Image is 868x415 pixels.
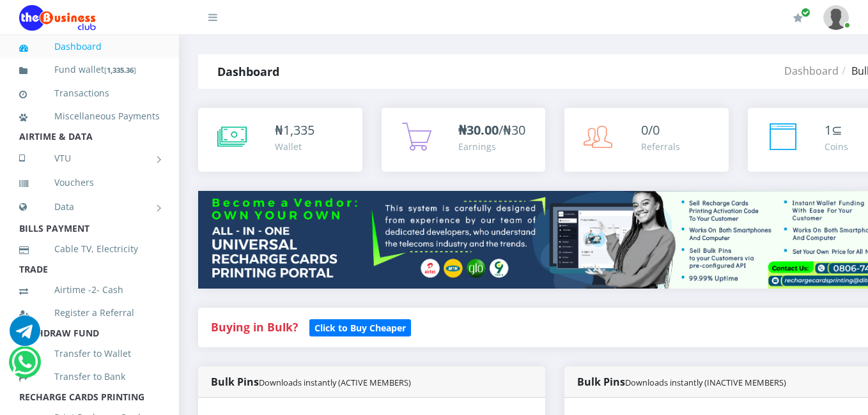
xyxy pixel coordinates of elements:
a: ₦30.00/₦30 Earnings [382,108,546,172]
a: Dashboard [784,64,839,78]
a: Chat for support [10,325,40,346]
a: Transactions [19,79,160,108]
a: Data [19,191,160,223]
div: Referrals [641,140,680,153]
a: ₦1,335 Wallet [198,108,362,172]
img: Logo [19,5,96,31]
span: Renew/Upgrade Subscription [801,8,810,17]
b: Click to Buy Cheaper [314,322,406,334]
div: ⊆ [825,121,848,140]
span: 1 [825,121,832,139]
a: Miscellaneous Payments [19,102,160,131]
img: User [823,5,849,30]
b: 1,335.36 [107,65,134,75]
a: Dashboard [19,32,160,61]
a: Airtime -2- Cash [19,275,160,305]
div: Earnings [458,140,525,153]
strong: Bulk Pins [211,375,411,389]
div: ₦ [275,121,314,140]
span: 0/0 [641,121,660,139]
a: Vouchers [19,168,160,197]
small: [ ] [104,65,136,75]
a: VTU [19,142,160,174]
b: ₦30.00 [458,121,499,139]
a: Click to Buy Cheaper [309,319,411,335]
small: Downloads instantly (ACTIVE MEMBERS) [259,377,411,388]
a: Transfer to Wallet [19,339,160,368]
small: Downloads instantly (INACTIVE MEMBERS) [625,377,786,388]
span: 1,335 [283,121,314,139]
strong: Bulk Pins [577,375,786,389]
a: Chat for support [12,356,38,377]
a: Transfer to Bank [19,362,160,391]
strong: Dashboard [217,64,279,79]
a: Fund wallet[1,335.36] [19,55,160,85]
div: Wallet [275,140,314,153]
div: Coins [825,140,848,153]
a: 0/0 Referrals [564,108,729,172]
strong: Buying in Bulk? [211,319,298,335]
i: Renew/Upgrade Subscription [793,13,803,23]
a: Register a Referral [19,298,160,328]
span: /₦30 [458,121,525,139]
a: Cable TV, Electricity [19,234,160,264]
